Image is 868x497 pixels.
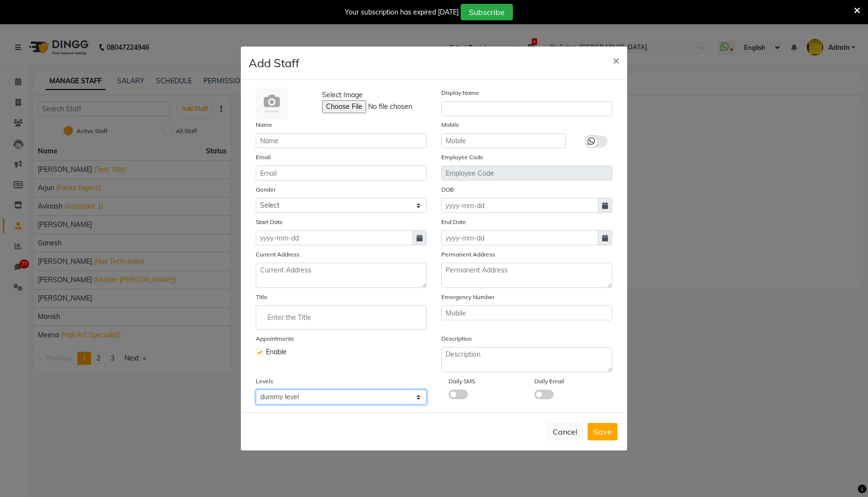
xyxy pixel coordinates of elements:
label: Current Address [256,250,299,259]
button: Subscribe [461,4,513,20]
button: Close [605,46,627,74]
span: Select Image [322,90,363,100]
label: Emergency Number [441,293,495,301]
label: Start Date [256,218,283,226]
label: DOB [441,185,454,194]
label: Title [256,293,267,301]
label: Appointments [256,334,294,343]
label: Permanent Address [441,250,495,259]
input: Enter the Title [260,308,422,327]
button: Save [588,423,618,440]
input: Employee Code [441,166,612,181]
span: × [613,53,620,67]
button: Cancel [546,422,584,441]
label: Display Name [441,89,479,97]
img: Cinque Terre [256,88,288,120]
h4: Add Staff [248,54,299,72]
label: Levels [256,377,273,386]
label: Employee Code [441,153,483,162]
label: Gender [256,185,276,194]
label: Daily Email [534,377,564,386]
label: End Date [441,218,466,226]
label: Mobile [441,120,459,129]
input: Mobile [441,305,612,320]
span: Enable [266,347,287,357]
div: Your subscription has expired [DATE] [345,7,459,17]
input: Mobile [441,133,566,148]
label: Description [441,334,472,343]
label: Email [256,153,271,162]
input: Name [256,133,427,148]
span: Save [593,427,612,437]
input: Select Image [322,100,454,113]
input: yyyy-mm-dd [441,198,598,213]
input: Email [256,166,427,181]
input: yyyy-mm-dd [256,230,413,245]
label: Daily SMS [449,377,475,386]
label: Name [256,120,272,129]
input: yyyy-mm-dd [441,230,598,245]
